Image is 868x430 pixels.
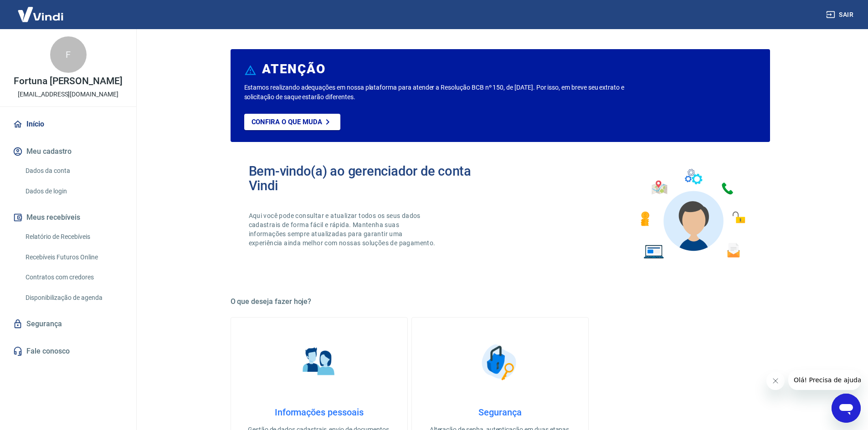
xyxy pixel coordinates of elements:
[262,65,325,74] h6: ATENÇÃO
[296,339,342,385] img: Informações pessoais
[832,394,861,423] iframe: Botão para abrir a janela de mensagens
[244,114,340,130] a: Confira o que muda
[50,36,87,73] div: F
[11,341,125,361] a: Fale conosco
[5,6,77,14] span: Olá! Precisa de ajuda?
[11,207,125,228] button: Meus recebíveis
[11,114,125,134] a: Início
[22,162,125,180] a: Dados da conta
[426,407,574,418] h4: Segurança
[22,248,125,267] a: Recebíveis Futuros Online
[249,164,500,193] h2: Bem-vindo(a) ao gerenciador de conta Vindi
[231,297,770,306] h5: O que deseja fazer hoje?
[477,339,523,385] img: Segurança
[246,407,393,418] h4: Informações pessoais
[22,288,125,307] a: Disponibilização de agenda
[632,164,752,264] img: Imagem de um avatar masculino com diversos icones exemplificando as funcionalidades do gerenciado...
[11,0,70,28] img: Vindi
[252,118,322,126] p: Confira o que muda
[11,314,125,334] a: Segurança
[14,76,123,86] p: Fortuna [PERSON_NAME]
[788,370,861,390] iframe: Mensagem da empresa
[11,142,125,162] button: Meu cadastro
[22,228,125,246] a: Relatório de Recebíveis
[22,182,125,201] a: Dados de login
[824,6,857,23] button: Sair
[22,268,125,287] a: Contratos com credores
[244,83,654,102] p: Estamos realizando adequações em nossa plataforma para atender a Resolução BCB nº 150, de [DATE]....
[249,211,437,248] p: Aqui você pode consultar e atualizar todos os seus dados cadastrais de forma fácil e rápida. Mant...
[18,90,118,99] p: [EMAIL_ADDRESS][DOMAIN_NAME]
[766,372,785,390] iframe: Fechar mensagem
